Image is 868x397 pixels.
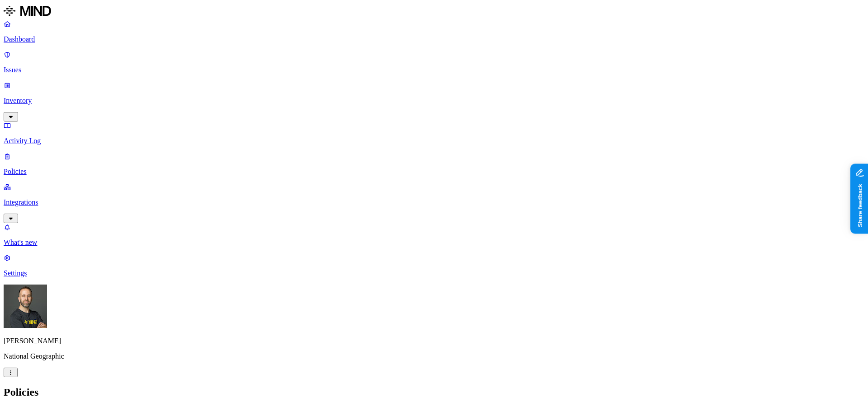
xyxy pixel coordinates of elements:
[4,198,864,206] p: Integrations
[4,137,864,145] p: Activity Log
[4,238,864,247] p: What's new
[4,35,864,43] p: Dashboard
[4,66,864,74] p: Issues
[4,183,864,222] a: Integrations
[4,152,864,176] a: Policies
[4,4,864,20] a: MIND
[4,4,51,18] img: MIND
[4,51,864,74] a: Issues
[4,97,864,105] p: Inventory
[4,20,864,43] a: Dashboard
[4,269,864,277] p: Settings
[4,81,864,120] a: Inventory
[4,168,864,176] p: Policies
[4,352,864,360] p: National Geographic
[4,121,864,145] a: Activity Log
[4,223,864,247] a: What's new
[4,254,864,277] a: Settings
[4,285,47,328] img: Tom Mayblum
